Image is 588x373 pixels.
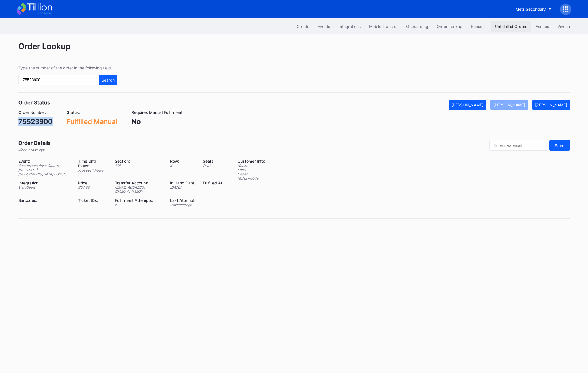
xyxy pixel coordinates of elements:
div: Transfer Account: [115,180,163,185]
div: Order Lookup [18,42,570,58]
div: Fulfillment Attempts: [115,198,163,203]
div: Section: [115,159,163,163]
div: Name: [238,163,265,168]
div: Requires Manual Fulfillment: [132,110,184,115]
button: Mets Secondary [511,4,556,14]
div: in about 7 hours [78,168,108,173]
div: [PERSON_NAME] [451,102,483,107]
div: Order Details [18,140,51,146]
button: Seasons [467,21,491,32]
div: 75523900 [18,117,53,126]
button: Order Lookup [432,21,467,32]
div: Mobile Transfer [369,24,398,29]
div: Barcodes: [18,198,71,203]
div: Seats: [203,159,223,163]
div: 9 minutes ago [170,203,196,207]
button: [PERSON_NAME] [532,100,570,110]
div: Event: [18,159,71,163]
div: Onboarding [406,24,428,29]
button: Vivenu [553,21,574,32]
div: Type the number of the order in the following field [18,66,117,70]
div: 106 [115,163,163,168]
div: Phone: [238,172,265,176]
div: [DATE] [170,185,196,189]
div: about 1 hour ago [18,147,51,152]
button: Integrations [334,21,365,32]
div: [EMAIL_ADDRESS][DOMAIN_NAME] [115,185,163,194]
div: Mets Secondary [516,7,546,12]
button: Onboarding [402,21,432,32]
div: Customer Info: [238,159,265,163]
div: Time Until Event: [78,159,108,168]
div: [PERSON_NAME] [493,102,525,107]
div: In Hand Date: [170,180,196,185]
button: Save [549,140,570,151]
div: Fulfilled Manual [67,117,117,126]
div: Fulfilled At: [203,180,223,185]
div: 7 - 10 [203,163,223,168]
button: Events [313,21,334,32]
input: Enter new email [489,140,548,151]
div: Notes: mobile [238,176,265,180]
button: [PERSON_NAME] [449,100,486,110]
div: Order Number: [18,110,53,115]
div: [PERSON_NAME] [535,102,567,107]
div: $ 54.88 [78,185,108,189]
div: Row: [170,159,196,163]
div: No [132,117,184,126]
div: Seasons [471,24,486,29]
div: Ticket IDs: [78,198,108,203]
div: Integration: [18,180,71,185]
div: Order Status [18,100,50,106]
div: 6 [115,203,163,207]
div: Email: [238,168,265,172]
div: Venues [536,24,549,29]
div: VividSeats [18,185,71,189]
button: [PERSON_NAME] [490,100,528,110]
div: Integrations [339,24,361,29]
button: Mobile Transfer [365,21,402,32]
button: Clients [292,21,313,32]
div: Save [555,143,564,148]
button: Unfulfilled Orders [491,21,531,32]
div: K [170,163,196,168]
div: Vivenu [557,24,570,29]
div: Sacramento River Cats at [US_STATE][GEOGRAPHIC_DATA] Comets [18,163,71,176]
div: Order Lookup [437,24,462,29]
div: Status: [67,110,117,115]
input: GT59662 [18,75,97,85]
button: Search [99,75,117,85]
button: Venues [531,21,553,32]
div: Search [102,78,115,82]
div: Unfulfilled Orders [495,24,527,29]
div: Events [318,24,330,29]
div: Last Attempt: [170,198,196,203]
div: Clients [297,24,309,29]
div: Price: [78,180,108,185]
